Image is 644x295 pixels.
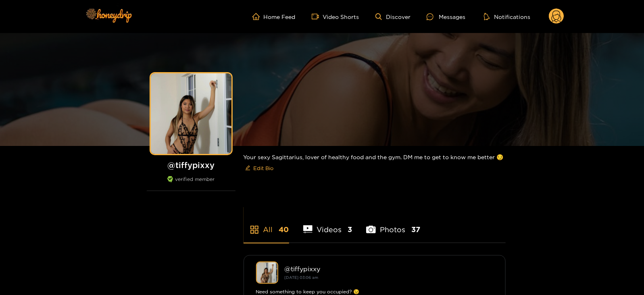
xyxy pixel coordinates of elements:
[303,206,352,243] li: Videos
[312,13,323,20] span: video-camera
[279,224,289,235] span: 40
[252,13,296,20] a: Home Feed
[147,176,236,191] div: verified member
[348,224,352,235] span: 3
[411,224,420,235] span: 37
[250,225,259,235] span: appstore
[285,275,319,280] small: [DATE] 03:06 am
[245,165,250,171] span: edit
[375,13,411,20] a: Discover
[244,162,275,175] button: editEdit Bio
[366,206,420,243] li: Photos
[285,265,493,272] div: @ tiffypixxy
[244,206,289,243] li: All
[312,13,359,20] a: Video Shorts
[244,146,506,181] div: Your sexy Sagittarius, lover of healthy food and the gym. DM me to get to know me better 😏
[481,12,533,21] button: Notifications
[254,164,274,172] span: Edit Bio
[256,262,278,284] img: tiffypixxy
[147,160,236,170] h1: @ tiffypixxy
[427,12,465,21] div: Messages
[252,13,264,20] span: home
